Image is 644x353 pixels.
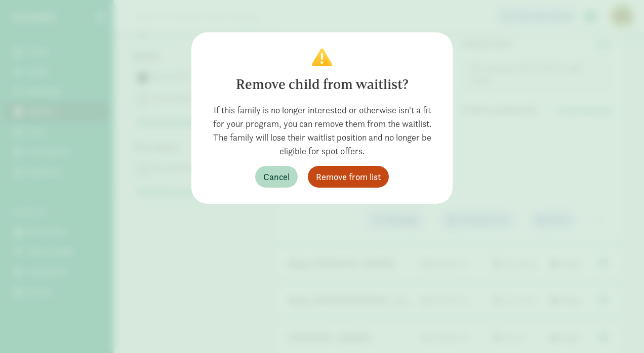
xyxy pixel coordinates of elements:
[308,166,389,188] button: Remove from list
[208,103,436,158] div: If this family is no longer interested or otherwise isn't a fit for your program, you can remove ...
[255,166,298,188] button: Cancel
[312,49,332,66] img: Confirm
[593,304,644,353] iframe: Chat Widget
[208,74,436,95] div: Remove child from waitlist?
[316,170,381,184] span: Remove from list
[263,170,290,184] span: Cancel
